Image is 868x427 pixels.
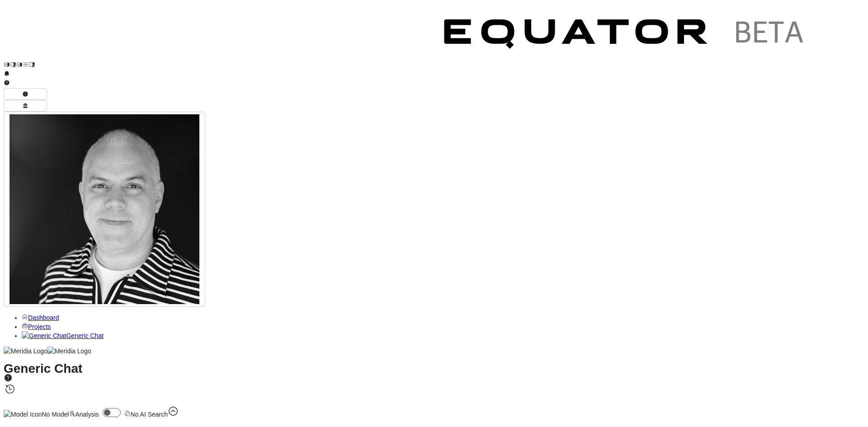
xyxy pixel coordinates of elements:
[75,411,99,418] span: Analysis
[22,332,104,339] a: Generic ChatGeneric Chat
[69,410,75,417] svg: Analysis
[9,114,199,304] img: Profile Icon
[66,332,103,339] span: Generic Chat
[42,411,69,418] span: No Model
[28,314,59,321] span: Dashboard
[4,410,42,419] img: No Model
[35,4,429,68] img: Customer Logo
[429,4,822,68] img: Customer Logo
[22,331,66,340] img: Generic Chat
[22,314,59,321] a: Dashboard
[124,410,131,417] svg: No AI Search
[22,323,51,330] a: Projects
[4,364,864,396] h1: Generic Chat
[4,347,47,356] img: Meridia Logo
[28,323,51,330] span: Projects
[47,347,91,356] img: Meridia Logo
[131,411,168,418] span: No AI Search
